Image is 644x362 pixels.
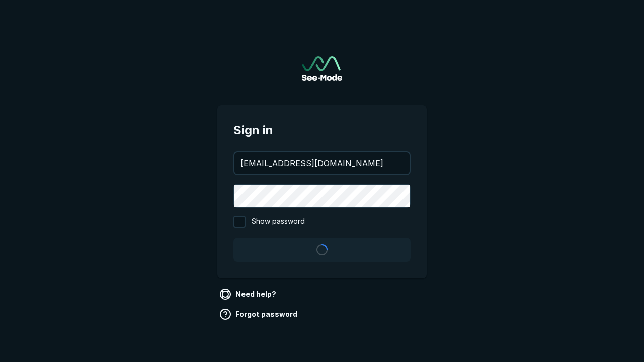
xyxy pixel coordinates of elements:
span: Show password [252,216,305,228]
img: See-Mode Logo [302,56,342,81]
a: Go to sign in [302,56,342,81]
a: Forgot password [217,306,301,322]
input: your@email.com [234,152,410,174]
span: Sign in [233,121,411,139]
a: Need help? [217,286,280,302]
